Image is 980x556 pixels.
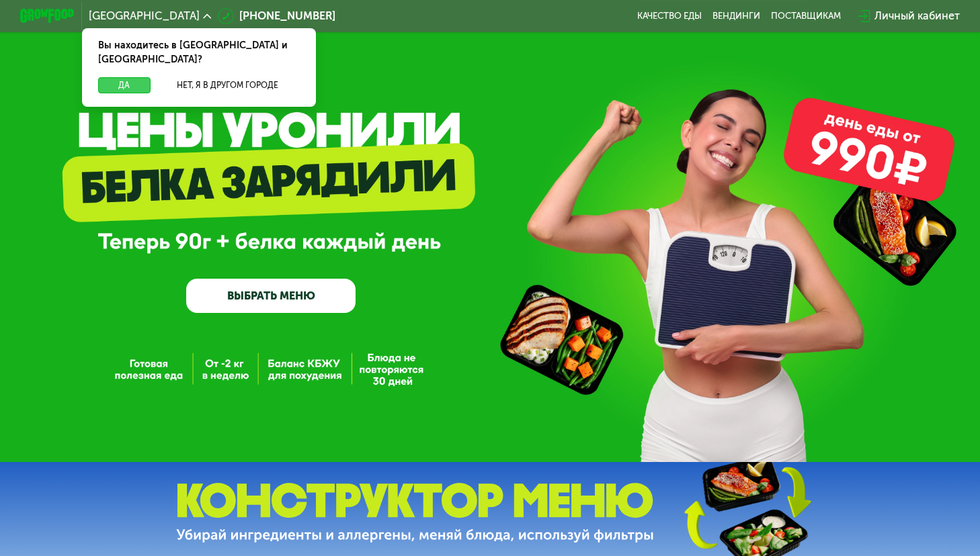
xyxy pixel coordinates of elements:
[82,28,316,77] div: Вы находитесь в [GEOGRAPHIC_DATA] и [GEOGRAPHIC_DATA]?
[89,11,200,21] span: [GEOGRAPHIC_DATA]
[98,77,151,93] button: Да
[218,8,335,24] a: [PHONE_NUMBER]
[186,279,356,313] a: ВЫБРАТЬ МЕНЮ
[712,11,760,21] a: Вендинги
[771,11,841,21] div: поставщикам
[156,77,300,93] button: Нет, я в другом городе
[874,8,960,24] div: Личный кабинет
[637,11,702,21] a: Качество еды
